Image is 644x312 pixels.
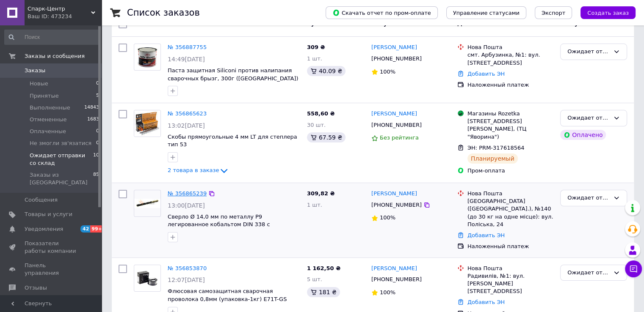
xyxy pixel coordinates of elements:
a: [PERSON_NAME] [371,110,417,118]
span: ЭН: PRM-317618564 [467,145,525,151]
span: 100% [380,289,395,296]
a: Добавить ЭН [467,232,505,238]
button: Скачать отчет по пром-оплате [326,6,438,19]
span: 1 162,50 ₴ [307,265,340,271]
span: [PHONE_NUMBER] [371,55,422,62]
a: [PERSON_NAME] [371,44,417,52]
span: 1 шт. [307,55,322,62]
span: 2 товара в заказе [168,167,219,174]
a: № 356887755 [168,44,207,50]
span: 13:02[DATE] [168,122,205,129]
span: 1 шт. [307,202,322,208]
div: 181 ₴ [307,287,340,297]
img: Фото товару [134,44,160,70]
a: Скобы прямоугольные 4 мм LT для степлера тип 53 [168,134,297,148]
span: 0 [96,80,99,88]
span: 5 шт. [307,276,322,282]
div: Нова Пошта [467,44,553,51]
div: Магазины Rozetka [467,110,553,118]
span: Принятые [30,92,59,100]
div: Оплачено [560,130,606,140]
span: 10 [93,152,99,167]
div: Пром-оплата [467,167,553,175]
span: [PHONE_NUMBER] [371,276,422,282]
span: Не змогли зв'язатися [30,140,91,147]
span: Отмененные [30,116,66,123]
a: Сверло Ø 14,0 мм по металлу P9 легированное кобальтом DIN 338 с проточкой хвостовика 9,9 мм [168,213,270,235]
a: Фото товару [134,190,161,217]
a: № 356865623 [168,110,207,117]
span: 42 [80,225,90,233]
a: Фото товару [134,265,161,292]
a: Флюсовая самозащитная сварочная проволока 0,8мм (упаковка-1кг) E71T-GS (E71T-8) TM Welding Dragon [168,288,287,310]
div: Наложенный платеж [467,243,553,250]
div: [STREET_ADDRESS][PERSON_NAME], (ТЦ "Яворина") [467,118,553,141]
span: 558,60 ₴ [307,110,335,117]
span: [PHONE_NUMBER] [371,122,422,128]
span: Скачать отчет по пром-оплате [332,9,431,16]
div: Ожидает отправки со склад [567,47,610,56]
div: Ваш ID: 473234 [28,13,102,20]
a: № 356853870 [168,265,207,271]
span: 14:49[DATE] [168,56,205,63]
div: Наложенный платеж [467,81,553,89]
img: Фото товару [134,265,160,291]
span: Показатели работы компании [25,240,78,255]
input: Поиск [4,30,100,45]
span: Оплаченные [30,128,66,135]
span: 99+ [90,225,104,233]
a: Паста защитная Siliconi против налипания сварочных брызг, 300г ([GEOGRAPHIC_DATA]) [168,67,298,82]
span: 5 [96,92,99,100]
span: Управление статусами [453,10,520,16]
div: Ожидает отправки со склад [567,114,610,123]
span: 13:00[DATE] [168,202,205,209]
div: [GEOGRAPHIC_DATA] ([GEOGRAPHIC_DATA].), №140 (до 30 кг на одне місце): вул. Поліська, 24 [467,197,553,228]
button: Создать заказ [580,6,636,19]
span: Выполненные [30,104,70,112]
button: Экспорт [535,6,572,19]
span: Без рейтинга [380,134,419,141]
a: Создать заказ [572,9,636,16]
a: [PERSON_NAME] [371,190,417,198]
button: Управление статусами [446,6,526,19]
div: Планируемый [467,153,518,164]
div: 67.59 ₴ [307,132,345,142]
span: Ожидает отправки со склад [30,152,93,167]
span: Заказы и сообщения [25,52,85,60]
a: [PERSON_NAME] [371,265,417,273]
img: Фото товару [134,199,160,208]
span: Новые [30,80,48,88]
span: Товары и услуги [25,211,72,218]
span: 85 [93,171,99,186]
div: Радивилів, №1: вул. [PERSON_NAME][STREET_ADDRESS] [467,272,553,296]
span: Сообщения [25,196,58,204]
span: 14843 [84,104,99,112]
span: 0 [96,140,99,147]
span: 0 [96,128,99,135]
a: № 356865239 [168,190,207,197]
a: Фото товару [134,110,161,137]
a: Фото товару [134,44,161,71]
div: 40.09 ₴ [307,66,345,76]
div: Ожидает отправки со склад [567,194,610,203]
span: 309 ₴ [307,44,325,50]
span: Экспорт [542,10,565,16]
span: [PHONE_NUMBER] [371,202,422,208]
span: 100% [380,68,395,75]
a: Добавить ЭН [467,71,505,77]
img: Фото товару [134,110,160,137]
span: 12:07[DATE] [168,276,205,283]
button: Чат с покупателем [625,260,642,277]
div: Ожидает отправки со склад [567,268,610,277]
div: Нова Пошта [467,265,553,272]
span: Отзывы [25,284,47,292]
span: Создать заказ [587,10,629,16]
a: 2 товара в заказе [168,167,229,173]
span: Спарк-Центр [28,5,91,13]
span: 100% [380,214,395,221]
span: 1683 [87,116,99,123]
